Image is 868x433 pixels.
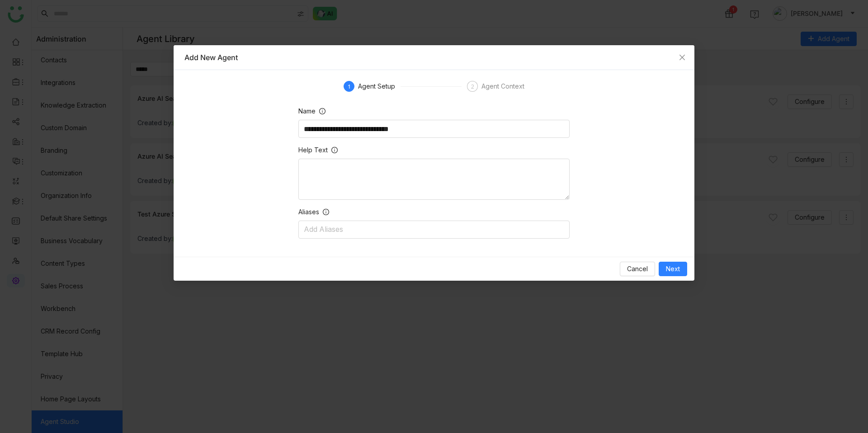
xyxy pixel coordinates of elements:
button: Next [659,262,687,276]
label: Name [298,106,325,116]
div: Agent Context [481,81,524,92]
span: Next [666,264,680,274]
span: 2 [471,83,474,90]
label: Help Text [298,145,338,155]
span: Cancel [627,264,648,274]
button: Cancel [620,262,655,276]
label: Aliases [298,207,329,217]
span: 1 [348,83,351,90]
div: Agent Setup [358,81,401,92]
div: Add New Agent [184,52,684,62]
button: Close [670,45,694,70]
